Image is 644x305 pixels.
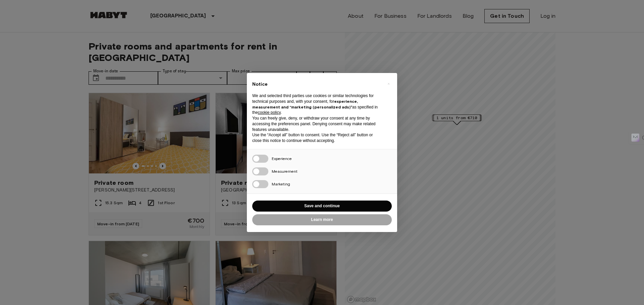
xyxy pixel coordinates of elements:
span: × [387,80,390,88]
p: Use the “Accept all” button to consent. Use the “Reject all” button or close this notice to conti... [252,132,381,144]
strong: experience, measurement and “marketing (personalized ads)” [252,99,358,109]
button: Learn more [252,214,392,225]
span: Experience [272,156,292,161]
p: You can freely give, deny, or withdraw your consent at any time by accessing the preferences pane... [252,116,381,132]
a: cookie policy [258,110,281,115]
p: We and selected third parties use cookies or similar technologies for technical purposes and, wit... [252,93,381,116]
h2: Notice [252,81,381,88]
button: Save and continue [252,201,392,212]
span: Measurement [272,169,298,174]
button: Close this notice [383,78,394,89]
span: Marketing [272,181,290,186]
